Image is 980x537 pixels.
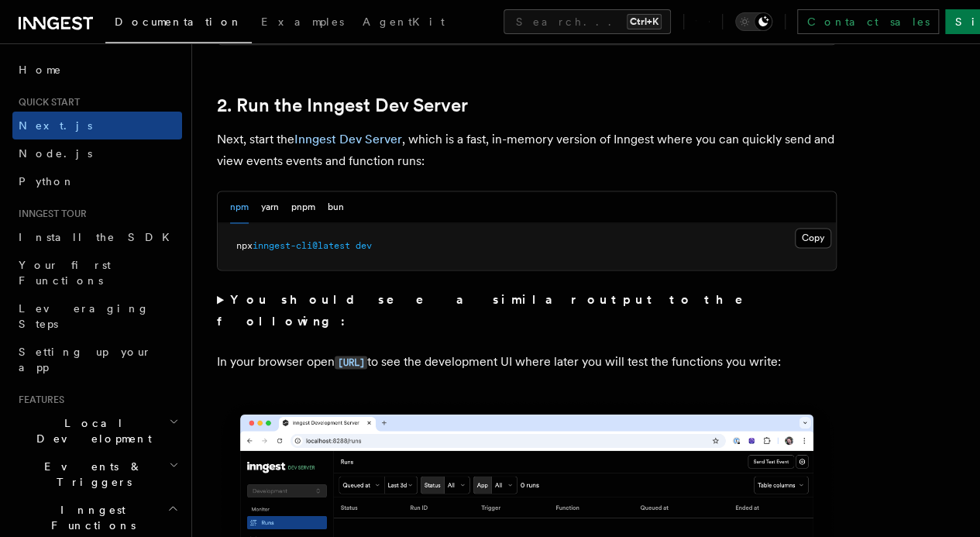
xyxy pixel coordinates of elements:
[261,191,279,223] button: yarn
[12,96,80,108] span: Quick start
[335,354,367,369] a: [URL]
[627,14,662,29] kbd: Ctrl+K
[795,228,831,248] button: Copy
[356,240,372,251] span: dev
[12,394,64,406] span: Features
[115,15,242,28] span: Documentation
[797,9,939,34] a: Contact sales
[12,56,182,84] a: Home
[12,409,182,453] button: Local Development
[105,5,252,43] a: Documentation
[19,302,150,330] span: Leveraging Steps
[735,12,772,31] button: Toggle dark mode
[217,351,837,373] p: In your browser open to see the development UI where later you will test the functions you write:
[217,95,468,116] a: 2. Run the Inngest Dev Server
[12,338,182,381] a: Setting up your app
[353,5,454,42] a: AgentKit
[19,62,62,77] span: Home
[12,459,169,490] span: Events & Triggers
[363,15,445,28] span: AgentKit
[19,231,179,243] span: Install the SDK
[19,175,75,188] span: Python
[328,191,344,223] button: bun
[12,167,182,195] a: Python
[12,208,87,220] span: Inngest tour
[230,191,249,223] button: npm
[294,132,402,146] a: Inngest Dev Server
[217,129,837,172] p: Next, start the , which is a fast, in-memory version of Inngest where you can quickly send and vi...
[12,223,182,251] a: Install the SDK
[12,453,182,496] button: Events & Triggers
[19,346,152,373] span: Setting up your app
[261,15,344,28] span: Examples
[12,251,182,294] a: Your first Functions
[12,502,167,533] span: Inngest Functions
[236,240,253,251] span: npx
[12,139,182,167] a: Node.js
[12,415,169,446] span: Local Development
[19,147,92,160] span: Node.js
[252,5,353,42] a: Examples
[291,191,315,223] button: pnpm
[217,292,765,329] strong: You should see a similar output to the following:
[19,119,92,132] span: Next.js
[335,356,367,369] code: [URL]
[504,9,671,34] button: Search...Ctrl+K
[253,240,350,251] span: inngest-cli@latest
[19,259,111,287] span: Your first Functions
[12,294,182,338] a: Leveraging Steps
[12,112,182,139] a: Next.js
[217,289,837,332] summary: You should see a similar output to the following:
